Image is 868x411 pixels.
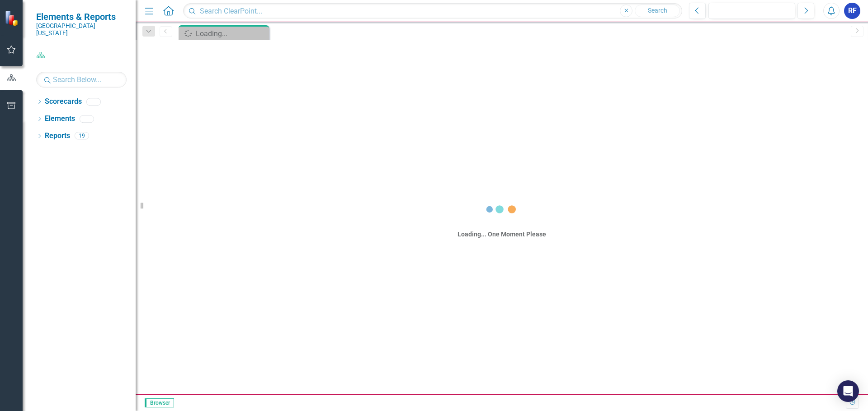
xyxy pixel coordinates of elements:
button: Search [635,5,680,17]
a: Elements [45,114,75,124]
input: Search ClearPoint... [183,3,682,19]
span: Elements & Reports [36,11,127,22]
img: ClearPoint Strategy [5,10,20,26]
a: Scorecards [45,97,82,107]
small: [GEOGRAPHIC_DATA][US_STATE] [36,22,127,37]
a: Reports [45,131,70,141]
div: Loading... [196,28,267,39]
input: Search Below... [36,72,127,88]
div: 19 [75,132,89,140]
div: Open Intercom Messenger [837,380,859,402]
div: Loading... One Moment Please [458,230,546,239]
button: RF [844,3,860,19]
span: Browser [145,398,174,407]
span: Search [648,7,667,14]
